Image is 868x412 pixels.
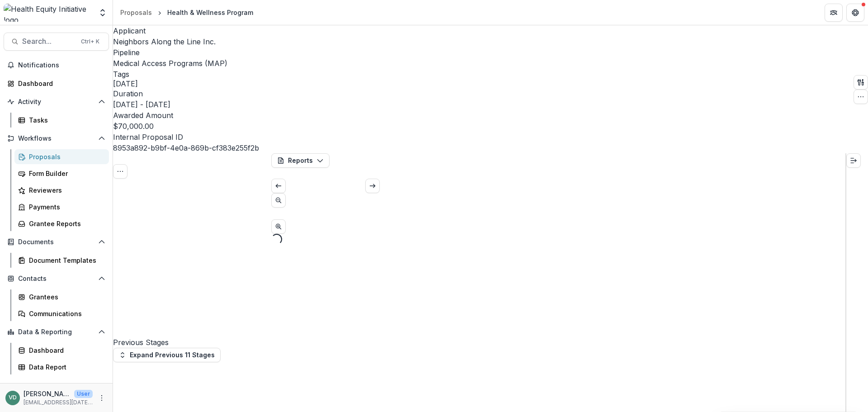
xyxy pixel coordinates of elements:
div: Payments [29,202,102,212]
button: Reports [271,153,330,168]
a: Grantees [14,289,109,304]
div: Proposals [29,152,102,161]
button: Toggle View Cancelled Tasks [113,164,127,179]
div: Tasks [29,115,102,125]
div: Dashboard [18,79,102,88]
div: Communications [29,309,102,318]
div: Ctrl + K [79,37,101,47]
a: Proposals [14,149,109,164]
p: Tags [113,69,259,80]
div: Victoria Darker [9,395,17,401]
button: Expand Previous 11 Stages [113,348,221,362]
button: Open Contacts [4,271,109,286]
div: Data Report [29,362,102,372]
a: Payments [14,199,109,214]
span: Data & Reporting [18,328,94,336]
button: Get Help [846,4,864,22]
div: Grantee Reports [29,219,102,228]
p: Pipeline [113,47,259,58]
button: Scroll to next page [271,219,286,234]
img: Health Equity Initiative logo [4,4,93,22]
p: Applicant [113,25,259,36]
span: Documents [18,238,94,246]
a: Neighbors Along the Line Inc. [113,37,216,46]
a: Document Templates [14,253,109,268]
div: Grantees [29,292,102,302]
a: Grantee Reports [14,216,109,231]
span: Notifications [18,62,105,69]
button: Scroll to previous page [271,179,286,193]
button: Open Workflows [4,131,109,146]
a: Dashboard [14,343,109,358]
p: [EMAIL_ADDRESS][DATE][DOMAIN_NAME] [24,398,93,407]
a: Tasks [14,113,109,128]
button: Open Activity [4,95,109,109]
a: Data Report [14,360,109,374]
span: Activity [18,98,94,106]
button: Open Data & Reporting [4,325,109,339]
p: Awarded Amount [113,110,259,121]
button: Expand right [846,153,861,168]
span: Search... [22,37,75,46]
p: [DATE] - [DATE] [113,99,170,110]
div: Document Templates [29,256,102,265]
div: Health & Wellness Program [167,8,253,17]
div: Dashboard [29,346,102,355]
a: Proposals [117,6,156,19]
p: Medical Access Programs (MAP) [113,58,227,69]
button: Open Documents [4,235,109,249]
span: [DATE] [113,80,138,88]
button: Scroll to next page [365,179,380,193]
a: Reviewers [14,183,109,198]
p: User [74,390,93,398]
span: Contacts [18,275,94,283]
a: Communications [14,306,109,321]
p: Internal Proposal ID [113,132,259,142]
span: Workflows [18,135,94,142]
p: [PERSON_NAME] [24,389,71,398]
button: Search... [4,33,109,51]
div: Proposals [120,8,152,17]
p: Duration [113,88,259,99]
div: Reviewers [29,185,102,195]
a: Dashboard [4,76,109,91]
button: Partners [825,4,843,22]
p: 8953a892-b9bf-4e0a-869b-cf383e255f2b [113,142,259,153]
button: More [96,393,107,403]
a: Form Builder [14,166,109,181]
h4: Previous Stages [113,337,271,348]
button: Scroll to previous page [271,193,286,208]
div: Form Builder [29,169,102,178]
button: Open entity switcher [96,4,109,22]
nav: breadcrumb [117,6,257,19]
button: Notifications [4,58,109,72]
p: $70,000.00 [113,121,154,132]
